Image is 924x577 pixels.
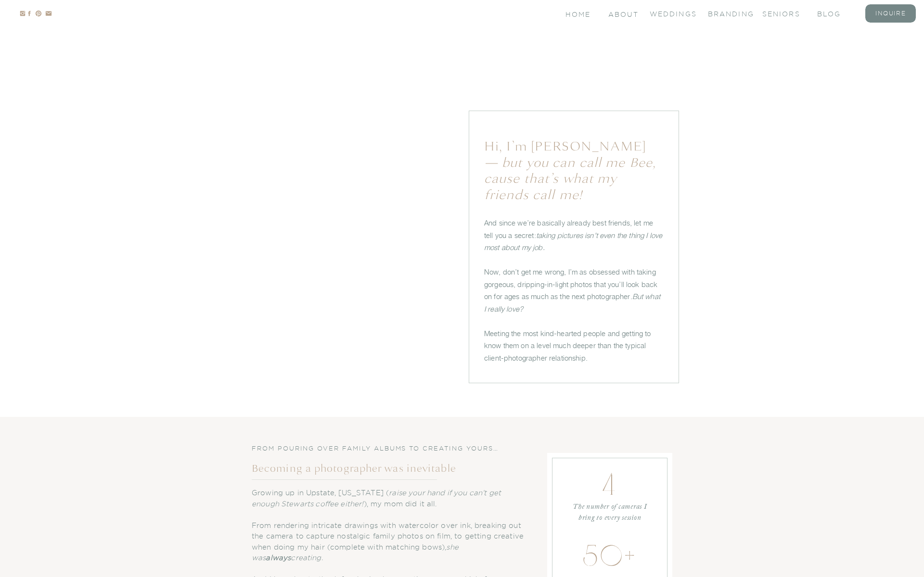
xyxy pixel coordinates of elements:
[872,9,910,17] a: inquire
[608,10,637,18] a: About
[252,461,525,475] h1: Becoming a photographer was inevitable
[252,489,501,508] i: raise your hand if you can’t get enough Stewarts coffee either!
[817,9,856,17] a: blog
[571,464,648,502] p: 4
[252,444,527,453] h3: FROM POURING OVER FAMILY ALBUMS TO CREATING YOURS…
[484,231,662,252] i: taking pictures isn’t even the thing I love most about my job.
[762,9,801,17] a: seniors
[484,217,663,358] p: And since we’re basically already best friends, let me tell you a secret: Now, don’t get me wrong...
[650,9,688,17] a: Weddings
[566,502,653,524] p: The number of cameras I bring to every session
[565,10,592,18] a: Home
[252,543,459,562] i: she was creating.
[571,535,648,573] p: 50+
[484,154,656,203] i: — but you can call me Bee, cause that’s what my friends call me!
[484,292,660,313] i: But what I really love?
[708,9,746,17] a: branding
[266,554,291,562] b: always
[484,138,658,189] h1: Hi, I’m [PERSON_NAME]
